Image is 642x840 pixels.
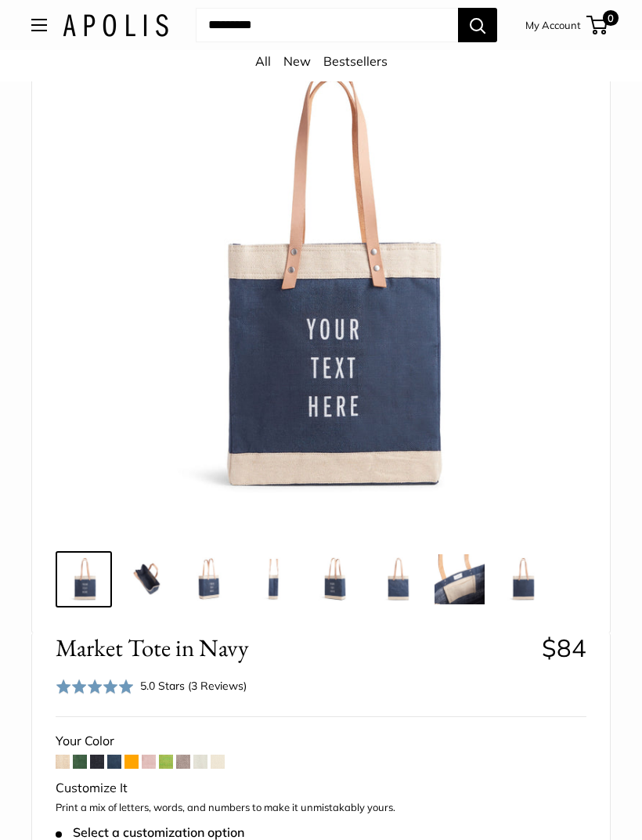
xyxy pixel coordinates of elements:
[31,19,47,31] button: Open menu
[435,554,485,604] img: Market Tote in Navy
[56,730,586,753] div: Your Color
[255,53,271,69] a: All
[56,800,586,816] p: Print a mix of letters, words, and numbers to make it unmistakably yours.
[372,554,422,604] img: description_Seal of authenticity printed on the backside of every bag.
[497,554,547,604] img: Market Tote in Navy
[56,551,112,607] a: Market Tote in Navy
[525,16,581,34] a: My Account
[306,551,362,607] a: Market Tote in Navy
[196,8,458,42] input: Search...
[56,777,586,800] div: Customize It
[247,554,297,604] img: Market Tote in Navy
[63,14,168,37] img: Apolis
[309,554,359,604] img: Market Tote in Navy
[323,53,388,69] a: Bestsellers
[494,551,550,607] a: Market Tote in Navy
[67,24,575,532] img: Market Tote in Navy
[56,675,247,698] div: 5.0 Stars (3 Reviews)
[243,551,300,607] a: Market Tote in Navy
[56,633,530,662] span: Market Tote in Navy
[184,554,234,604] img: Market Tote in Navy
[140,677,247,694] div: 5.0 Stars (3 Reviews)
[542,633,586,663] span: $84
[118,551,175,607] a: Market Tote in Navy
[59,554,109,604] img: Market Tote in Navy
[369,551,425,607] a: description_Seal of authenticity printed on the backside of every bag.
[588,16,608,34] a: 0
[181,551,237,607] a: Market Tote in Navy
[56,825,244,840] span: Select a customization option
[431,551,488,607] a: Market Tote in Navy
[458,8,497,42] button: Search
[121,554,171,604] img: Market Tote in Navy
[603,10,619,26] span: 0
[283,53,311,69] a: New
